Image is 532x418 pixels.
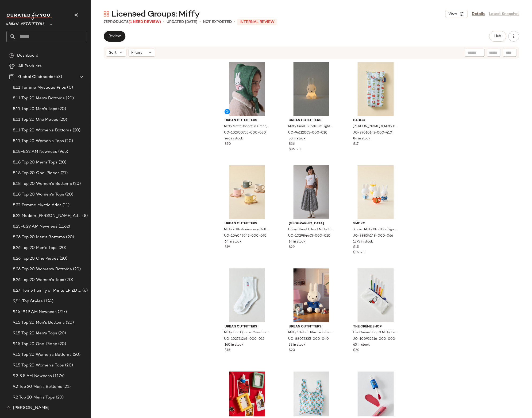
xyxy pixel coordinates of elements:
span: $15 [225,348,230,353]
span: (20) [65,95,74,101]
span: Licensed Groups: Miffy [111,9,199,20]
span: UO-102950755-000-030 [224,131,266,135]
span: (21) [62,384,71,390]
span: (20) [57,159,67,166]
span: (1162) [57,224,70,230]
span: (20) [72,181,81,187]
span: 9.15-9.19 AM Newness [13,309,57,315]
span: 8.27 Home Family of Prints LP ZD Adds [13,288,82,294]
span: Sort [109,50,117,56]
span: $15 [353,251,359,254]
span: Miffy 10-Inch Plushie in Blue at Urban Outfitters [288,330,334,335]
span: UO-88834148-000-066 [353,234,393,239]
span: 8.11 Top 20 Men's Bottoms [13,95,65,101]
div: Products [104,19,161,25]
span: Filters [132,50,142,56]
span: Hub [494,34,502,38]
span: BAGGU [353,118,398,123]
img: 88834148_066_b [349,165,403,219]
img: svg%3e [9,53,14,58]
span: UO-100932516-000-000 [353,337,395,342]
span: (124) [43,298,53,304]
img: 104049549_095_b [220,165,274,219]
span: (20) [72,127,81,134]
span: Urban Outfitters [289,325,334,329]
img: 102984465_010_b [285,165,338,219]
span: (20) [64,192,73,198]
span: 1 [300,148,302,151]
span: 8.22 Femme Mystic Adds [13,202,61,208]
span: (727) [57,309,67,315]
span: $20 [289,348,295,353]
span: 1375 in stock [353,240,373,244]
span: (1 Need Review) [129,20,161,24]
img: svg%3e [104,11,109,17]
span: Miffy Motif Bonnet in Green, Women's at Urban Outfitters [224,124,269,129]
img: 99010142_410_b [349,62,403,116]
span: (6) [82,288,88,294]
span: (20) [57,245,67,251]
span: 8.22 Modern [PERSON_NAME] Adds [13,213,82,219]
span: $36 [289,142,295,147]
span: 9.15 Top 20 Men's Bottoms [13,320,65,326]
button: Review [104,31,125,42]
span: (20) [57,341,66,347]
span: (20) [64,362,73,369]
span: 8.18 Top 20 One-Pieces [13,170,60,176]
span: • [295,148,300,151]
img: 100932516_000_b [349,268,403,322]
img: svg%3e [6,406,11,411]
span: (20) [55,394,64,401]
span: 8.11 Top 20 One Pieces [13,117,58,123]
span: 9.15 Top 20 Women's Tops [13,362,64,369]
span: (20) [64,277,73,283]
span: (53) [53,74,62,80]
span: Urban Outfitters [225,118,270,123]
span: Urban Outfitters [6,18,45,28]
span: 246 in stock [225,136,243,141]
span: Miffy Icon Quarter Crew Sock in Cream, Women's at Urban Outfitters [224,330,269,335]
p: INTERNAL REVIEW [237,19,277,25]
span: 8.26 Top 20 Women's Tops [13,277,64,283]
span: • [163,19,164,25]
span: UO-96112065-000-010 [288,131,328,135]
span: $20 [353,348,360,353]
span: 33 in stock [289,343,306,347]
span: Urban Outfitters [225,221,270,226]
span: 9.2 Top 20 Men's Tops [13,394,55,401]
span: (0) [66,85,73,91]
span: (20) [65,320,74,326]
span: Smoko [353,221,398,226]
span: $19 [225,245,230,250]
span: (20) [58,117,67,123]
span: UO-99010142-000-410 [353,131,392,135]
span: 8.18 Top 20 Women's Tops [13,192,64,198]
span: Urban Outfitters [289,118,334,123]
span: 8.11 Femme Mystique Prios [13,85,66,91]
span: 75 [104,20,108,24]
span: 8.26 Top 20 Women's Bottoms [13,266,72,272]
span: [PERSON_NAME] [13,405,49,412]
span: • [199,19,201,25]
span: 8.26 Top 20 One Pieces [13,256,59,262]
span: • [234,19,235,25]
span: (20) [59,256,68,262]
span: (20) [72,352,81,358]
button: Hub [489,31,506,42]
span: $30 [225,142,231,147]
span: 63 in stock [353,343,370,347]
span: Global Clipboards [18,74,53,80]
span: $15 [353,245,359,250]
span: 9.15 Top 20 One-Piece [13,341,57,347]
span: $29 [289,245,295,250]
span: 9.2-9.5 AM Newness [13,373,52,379]
span: 8.18-8.22 AM Newness [13,149,57,155]
span: 9.15 Top 20 Women's Bottoms [13,352,72,358]
span: [PERSON_NAME] & Miffy Puffy Glasses Sleeve in Garden Miffy, Women's at Urban Outfitters [353,124,398,129]
span: 8.11 Top 20 Men's Tops [13,106,57,112]
span: (20) [65,234,74,240]
span: $36 [289,148,295,151]
p: updated [DATE] [167,19,197,25]
span: 8.18 Top 20 Men's Tops [13,159,57,166]
span: Urban Outfitters [225,325,270,329]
